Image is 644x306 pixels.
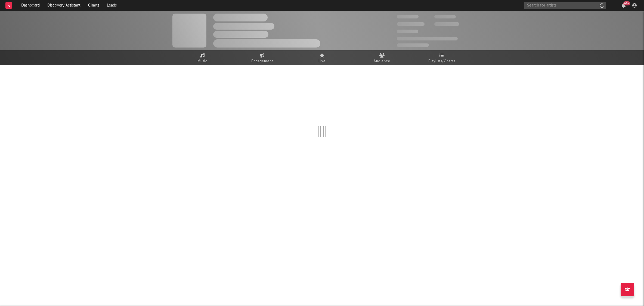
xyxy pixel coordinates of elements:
[434,22,459,26] span: 1,000,000
[397,15,419,18] span: 300,000
[524,2,606,9] input: Search for artists
[428,58,455,65] span: Playlists/Charts
[623,1,630,5] div: 99 +
[374,58,390,65] span: Audience
[318,58,326,65] span: Live
[172,50,232,65] a: Music
[397,37,458,40] span: 50,000,000 Monthly Listeners
[434,15,456,18] span: 100,000
[232,50,292,65] a: Engagement
[251,58,273,65] span: Engagement
[412,50,472,65] a: Playlists/Charts
[197,58,208,65] span: Music
[292,50,352,65] a: Live
[397,22,425,26] span: 50,000,000
[622,3,626,8] button: 99+
[397,43,429,47] span: Jump Score: 85.0
[397,30,418,33] span: 100,000
[352,50,412,65] a: Audience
